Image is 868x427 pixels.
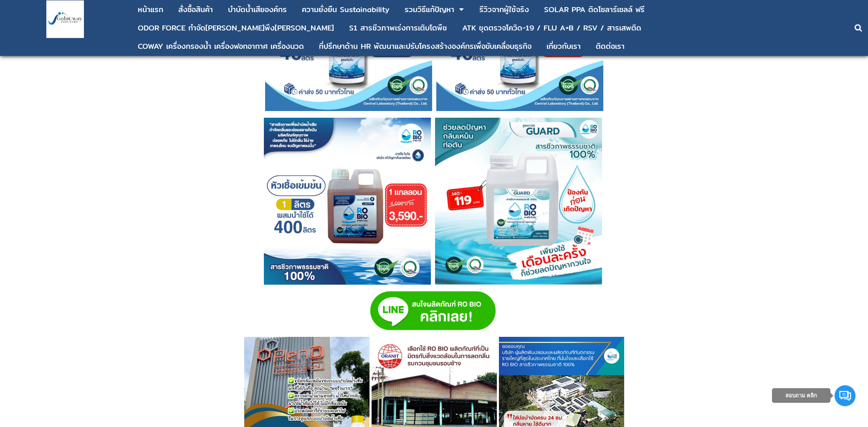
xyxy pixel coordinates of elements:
div: สั่งซื้อสินค้า [178,6,213,13]
img: กลิ่นย้อนท่อ กลิ่นส้วม แก้ส้วมเหม็น วิธีดับกลิ่นห้องน้ำ ห้องน้ำเหม็น กำจัดกลิ่นเหม็น วิธีบำบัดน้ำ... [435,118,602,285]
img: large-1644130236041.jpg [46,0,84,38]
a: S1 สารชีวภาพเร่งการเติบโตพืช [349,20,447,36]
div: รวมวิธีแก้ปัญหา [405,6,454,13]
a: ติดต่อเรา [596,38,625,54]
a: เกี่ยวกับเรา [547,38,581,54]
a: หน้าแรก [138,2,163,18]
div: ODOR FORCE กำจัด[PERSON_NAME]พึง[PERSON_NAME] [138,24,334,32]
a: รีวิวจากผู้ใช้จริง [479,2,529,18]
div: หน้าแรก [138,6,163,13]
a: ODOR FORCE กำจัด[PERSON_NAME]พึง[PERSON_NAME] [138,20,334,36]
a: COWAY เครื่องกรองน้ำ เครื่องฟอกอากาศ เครื่องนวด [138,38,304,54]
div: เกี่ยวกับเรา [547,43,581,50]
img: กลิ่นย้อนท่อ กลิ่นส้วม แก้ส้วมเหม็น วิธีดับกลิ่นห้องน้ำ ห้องน้ำเหม็น กำจัดกลิ่นเหม็น วิธีบำบัดน้ำ... [264,118,431,285]
div: ติดต่อเรา [596,43,625,50]
a: บําบัดน้ำเสียองค์กร [228,2,287,18]
a: ที่ปรึกษาด้าน HR พัฒนาและปรับโครงสร้างองค์กรเพื่อขับเคลื่อนธุรกิจ [319,38,531,54]
div: ATK ชุดตรวจโควิด-19 / FLU A+B / RSV / สารเสพติด [462,24,641,32]
a: SOLAR PPA ติดโซลาร์เซลล์ ฟรี [544,2,645,18]
a: รวมวิธีแก้ปัญหา [405,2,454,18]
div: บําบัดน้ำเสียองค์กร [228,6,287,13]
span: สอบถาม คลิก [785,392,817,399]
div: SOLAR PPA ติดโซลาร์เซลล์ ฟรี [544,6,645,13]
div: รีวิวจากผู้ใช้จริง [479,6,529,13]
div: ที่ปรึกษาด้าน HR พัฒนาและปรับโครงสร้างองค์กรเพื่อขับเคลื่อนธุรกิจ [319,43,531,50]
a: ความยั่งยืน Sustainability [302,2,390,18]
div: ความยั่งยืน Sustainability [302,6,390,13]
a: สั่งซื้อสินค้า [178,2,213,18]
div: S1 สารชีวภาพเร่งการเติบโตพืช [349,24,447,32]
a: ATK ชุดตรวจโควิด-19 / FLU A+B / RSV / สารเสพติด [462,20,641,36]
div: COWAY เครื่องกรองน้ำ เครื่องฟอกอากาศ เครื่องนวด [138,43,304,50]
